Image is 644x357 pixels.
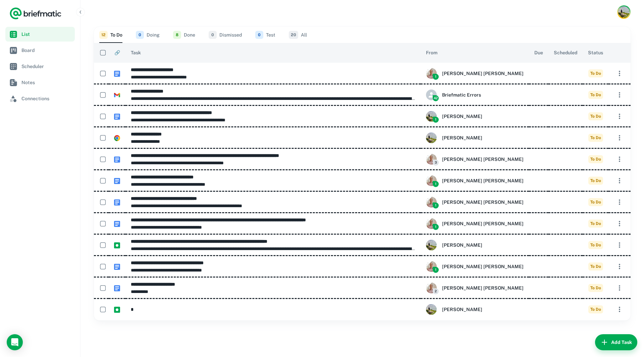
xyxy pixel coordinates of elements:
span: 1 [433,202,439,209]
img: ACg8ocIKYsl5yLPld5TK9SW3CNFYGRQ1aME6I-TDEPhb9ZMFvw7u028=s96-c [426,132,437,143]
div: Rob Mark [426,175,524,186]
span: To Do [588,69,603,77]
span: Task [131,49,141,57]
img: https://app.briefmatic.com/assets/tasktypes/vnd.google-apps.document.png [114,178,120,184]
h6: [PERSON_NAME] [PERSON_NAME] [442,220,524,227]
h6: [PERSON_NAME] [442,134,482,141]
div: Rob Mark [426,218,524,229]
img: https://app.briefmatic.com/assets/integrations/chrome.png [114,135,120,141]
span: 0 [136,31,144,39]
div: Rob Mark [426,283,524,293]
button: All [289,27,307,43]
span: To Do [588,305,603,313]
a: Board [5,43,75,58]
button: To Do [99,27,122,43]
span: 20 [289,31,298,39]
div: Rob Mark [426,197,524,207]
span: 0 [209,31,217,39]
span: 42 [433,95,439,101]
span: To Do [588,262,603,271]
img: ACg8ocKviYZZSlHKOQYQE8R3zpp088hp3LWF2PKnQRZHhUFwICNBZ40=s50-c-k-no [426,111,437,122]
img: https://app.briefmatic.com/assets/tasktypes/vnd.google-apps.document.png [114,199,120,205]
span: 8 [173,31,181,39]
button: Done [173,27,195,43]
span: 3 [433,160,439,166]
button: Test [255,27,275,43]
span: To Do [588,198,603,206]
span: 2 [433,288,439,294]
span: 0 [255,31,263,39]
h6: [PERSON_NAME] [442,113,482,120]
div: Briefmatic Errors [426,90,524,100]
a: Logo [9,7,62,20]
img: ALV-UjVByVfPJ_gPaPbDl-XV0Ogu9K7zkjOaffM0XDY49-pWsuwFr5k=s64 [426,175,437,186]
span: Connections [21,95,72,102]
img: https://app.briefmatic.com/assets/integrations/gmail.png [114,92,120,98]
button: Doing [136,27,160,43]
img: ALV-UjVByVfPJ_gPaPbDl-XV0Ogu9K7zkjOaffM0XDY49-pWsuwFr5k=s64 [426,68,437,79]
span: Board [21,47,72,54]
span: 🔗 [114,49,120,57]
img: https://app.briefmatic.com/assets/integrations/manual.png [114,242,120,248]
span: 1 [433,74,439,80]
h6: [PERSON_NAME] [PERSON_NAME] [442,198,524,206]
h6: Briefmatic Errors [442,91,481,99]
img: Karl Chaffey [618,6,630,18]
span: 1 [433,117,439,123]
span: Scheduler [21,63,72,70]
a: Scheduler [5,59,75,74]
span: To Do [588,134,603,142]
span: Due [534,49,543,57]
span: To Do [588,241,603,249]
a: Notes [5,75,75,90]
span: To Do [588,155,603,163]
h6: [PERSON_NAME] [PERSON_NAME] [442,177,524,184]
span: 1 [433,181,439,187]
img: ALV-UjVByVfPJ_gPaPbDl-XV0Ogu9K7zkjOaffM0XDY49-pWsuwFr5k=s64 [426,197,437,207]
img: ALV-UjVByVfPJ_gPaPbDl-XV0Ogu9K7zkjOaffM0XDY49-pWsuwFr5k=s64 [426,218,437,229]
span: From [426,49,437,57]
h6: [PERSON_NAME] [442,241,482,249]
h6: [PERSON_NAME] [PERSON_NAME] [442,156,524,163]
span: 1 [433,267,439,273]
img: https://app.briefmatic.com/assets/integrations/manual.png [114,307,120,313]
span: 1 [433,224,439,230]
img: https://app.briefmatic.com/assets/tasktypes/vnd.google-apps.document.png [114,221,120,227]
button: Dismissed [209,27,242,43]
button: Account button [617,5,631,19]
span: Status [588,49,603,57]
img: https://app.briefmatic.com/assets/tasktypes/vnd.google-apps.document.png [114,71,120,77]
img: ALV-UjVByVfPJ_gPaPbDl-XV0Ogu9K7zkjOaffM0XDY49-pWsuwFr5k=s64 [426,261,437,272]
img: https://app.briefmatic.com/assets/tasktypes/vnd.google-apps.document.png [114,264,120,270]
a: List [5,27,75,42]
span: To Do [588,284,603,292]
span: Notes [21,79,72,86]
img: https://app.briefmatic.com/assets/tasktypes/vnd.google-apps.document.png [114,157,120,163]
img: ALV-UjVByVfPJ_gPaPbDl-XV0Ogu9K7zkjOaffM0XDY49-pWsuwFr5k=s64 [426,154,437,165]
a: Connections [5,91,75,106]
span: To Do [588,91,603,99]
h6: [PERSON_NAME] [PERSON_NAME] [442,284,524,292]
span: To Do [588,177,603,185]
div: Rob Mark [426,154,524,165]
div: Rob Mark [426,261,524,272]
div: Load Chat [7,334,23,350]
span: To Do [588,220,603,228]
h6: [PERSON_NAME] [PERSON_NAME] [442,70,524,77]
span: Scheduled [554,49,577,57]
h6: [PERSON_NAME] [PERSON_NAME] [442,263,524,270]
div: Rob Mark [426,68,524,79]
div: Karl Chaffey [426,240,524,250]
img: ACg8ocIKYsl5yLPld5TK9SW3CNFYGRQ1aME6I-TDEPhb9ZMFvw7u028=s96-c [426,304,437,315]
span: List [21,31,72,38]
div: Karl Chaffey [426,304,524,315]
span: To Do [588,112,603,120]
img: https://app.briefmatic.com/assets/tasktypes/vnd.google-apps.document.png [114,285,120,291]
div: Karl Chaffey [426,111,524,122]
h6: [PERSON_NAME] [442,306,482,313]
button: Add Task [595,334,637,350]
div: Karl Chaffey [426,132,524,143]
img: ACg8ocIKYsl5yLPld5TK9SW3CNFYGRQ1aME6I-TDEPhb9ZMFvw7u028=s96-c [426,240,437,250]
span: 12 [99,31,108,39]
img: https://app.briefmatic.com/assets/tasktypes/vnd.google-apps.document.png [114,114,120,120]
